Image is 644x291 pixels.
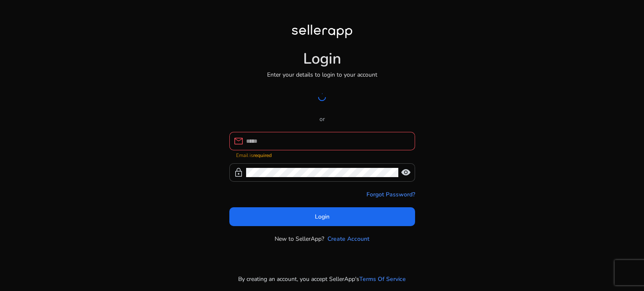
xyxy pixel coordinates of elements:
p: New to SellerApp? [275,234,324,243]
a: Forgot Password? [366,190,415,199]
p: or [229,115,415,124]
span: Login [315,212,330,221]
h1: Login [303,50,341,68]
span: mail [234,136,244,146]
strong: required [253,152,272,159]
span: visibility [401,167,411,178]
p: Enter your details to login to your account [267,70,377,79]
button: Login [229,207,415,226]
a: Create Account [327,234,369,243]
span: lock [234,167,244,178]
a: Terms Of Service [359,275,406,283]
mat-error: Email is [236,150,408,159]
